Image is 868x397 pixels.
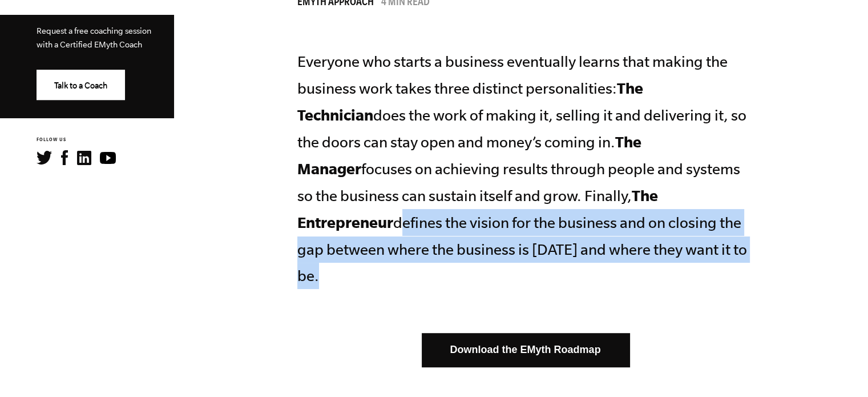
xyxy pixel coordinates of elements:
[811,342,868,397] iframe: Chat Widget
[100,152,116,164] img: YouTube
[77,151,91,165] img: LinkedIn
[61,150,68,165] img: Facebook
[37,24,156,51] p: Request a free coaching session with a Certified EMyth Coach
[422,333,629,367] a: Download the EMyth Roadmap
[297,49,754,289] p: Everyone who starts a business eventually learns that making the business work takes three distin...
[37,70,125,100] a: Talk to a Coach
[37,151,52,165] img: Twitter
[54,81,107,90] span: Talk to a Coach
[37,137,174,144] h6: FOLLOW US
